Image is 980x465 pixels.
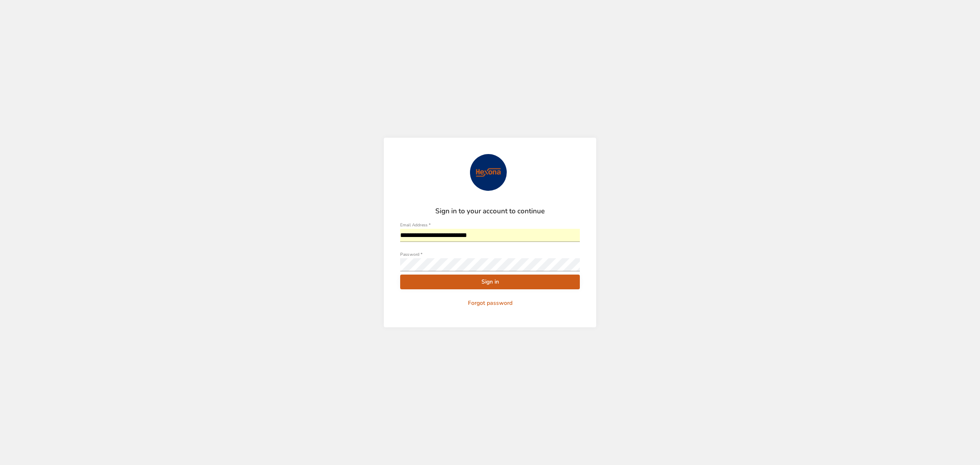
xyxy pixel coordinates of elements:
button: Sign in [400,275,580,290]
label: Email Address [400,223,430,227]
img: Avatar [470,154,507,191]
button: Forgot password [400,296,580,311]
span: Forgot password [403,298,577,309]
span: Sign in [407,277,573,287]
h2: Sign in to your account to continue [400,207,580,215]
label: Password [400,252,422,257]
